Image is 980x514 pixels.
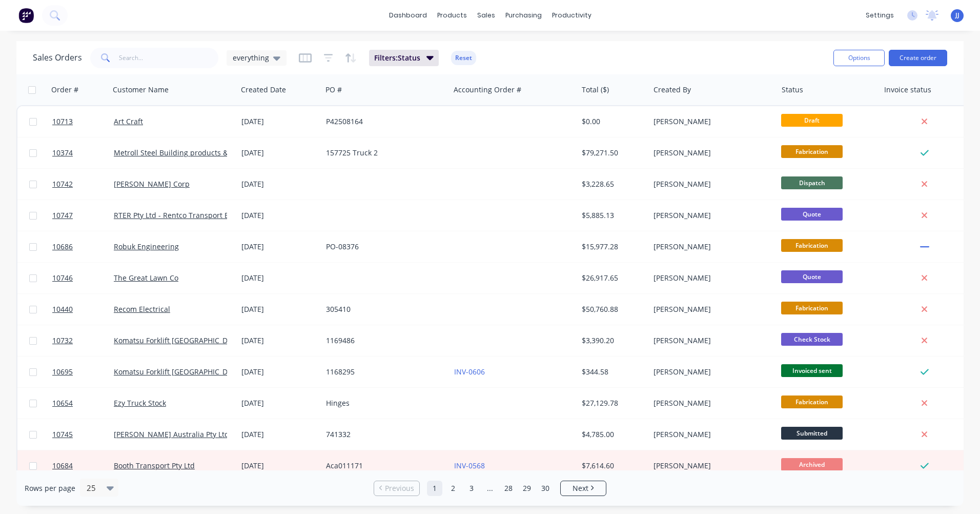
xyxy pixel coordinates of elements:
a: 10745 [52,419,114,450]
div: [DATE] [241,461,318,471]
img: Factory [18,8,34,23]
span: 10684 [52,461,73,471]
span: Fabrication [781,302,843,314]
div: [DATE] [241,242,318,252]
span: Archived [781,458,843,471]
a: Page 3 [464,481,479,496]
span: 10732 [52,335,73,346]
div: [PERSON_NAME] [654,304,767,314]
div: $79,271.50 [582,148,642,158]
span: Fabrication [781,239,843,252]
a: Page 2 [445,481,461,496]
span: Quote [781,270,843,283]
div: [PERSON_NAME] [654,335,767,346]
div: Customer Name [113,85,169,95]
div: [PERSON_NAME] [654,242,767,252]
span: 10654 [52,398,73,408]
span: 10374 [52,148,73,158]
div: [DATE] [241,304,318,314]
div: productivity [547,8,597,23]
a: 10686 [52,231,114,262]
a: Page 28 [501,481,516,496]
div: [DATE] [241,210,318,221]
div: Created Date [241,85,286,95]
div: [DATE] [241,367,318,377]
a: 10684 [52,450,114,481]
a: 10732 [52,325,114,356]
div: $26,917.65 [582,273,642,283]
div: [PERSON_NAME] [654,116,767,127]
a: dashboard [384,8,432,23]
button: Filters:Status [369,50,439,66]
a: 10654 [52,388,114,419]
div: PO # [325,85,342,95]
a: [PERSON_NAME] Australia Pty Ltd [114,429,229,439]
span: Fabrication [781,396,843,408]
span: Next [573,483,588,493]
a: 10746 [52,263,114,293]
div: Status [782,85,803,95]
div: Aca011171 [326,461,440,471]
a: [PERSON_NAME] Corp [114,179,190,189]
div: [PERSON_NAME] [654,273,767,283]
span: 10713 [52,116,73,127]
h1: Sales Orders [33,53,82,63]
div: [PERSON_NAME] [654,148,767,158]
span: Filters: Status [374,53,420,63]
a: Jump forward [482,481,498,496]
div: sales [472,8,500,23]
div: [PERSON_NAME] [654,367,767,377]
span: Previous [385,483,414,493]
a: 10374 [52,137,114,168]
div: Created By [654,85,691,95]
ul: Pagination [370,481,610,496]
div: [DATE] [241,148,318,158]
div: [PERSON_NAME] [654,461,767,471]
div: $27,129.78 [582,398,642,408]
a: Recom Electrical [114,304,170,314]
span: 10746 [52,273,73,283]
div: 1168295 [326,367,440,377]
div: $0.00 [582,116,642,127]
span: Dispatch [781,176,843,189]
div: products [432,8,472,23]
button: Options [833,50,885,66]
div: 741332 [326,429,440,440]
span: Invoiced sent [781,364,843,377]
div: $4,785.00 [582,429,642,440]
a: Robuk Engineering [114,242,179,251]
a: Ezy Truck Stock [114,398,166,408]
span: JJ [955,11,959,20]
div: Total ($) [582,85,609,95]
span: Draft [781,114,843,127]
div: [DATE] [241,273,318,283]
span: 10695 [52,367,73,377]
div: Invoice status [884,85,931,95]
span: Submitted [781,427,843,440]
div: [DATE] [241,116,318,127]
div: [PERSON_NAME] [654,398,767,408]
span: 10745 [52,429,73,440]
a: Page 29 [519,481,535,496]
div: [DATE] [241,398,318,408]
div: Order # [51,85,78,95]
a: 10713 [52,106,114,137]
a: 10440 [52,294,114,325]
div: [PERSON_NAME] [654,210,767,221]
button: Reset [451,51,476,65]
span: everything [233,52,269,63]
div: Accounting Order # [454,85,521,95]
div: $3,390.20 [582,335,642,346]
input: Search... [119,48,219,68]
a: Previous page [374,483,419,493]
div: PO-08376 [326,242,440,252]
div: [DATE] [241,179,318,189]
div: $15,977.28 [582,242,642,252]
a: 10747 [52,200,114,231]
div: Hinges [326,398,440,408]
span: 10742 [52,179,73,189]
a: Komatsu Forklift [GEOGRAPHIC_DATA] [114,335,242,345]
a: RTER Pty Ltd - Rentco Transport Equipment Rentals [114,210,290,220]
span: Quote [781,208,843,221]
div: $50,760.88 [582,304,642,314]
